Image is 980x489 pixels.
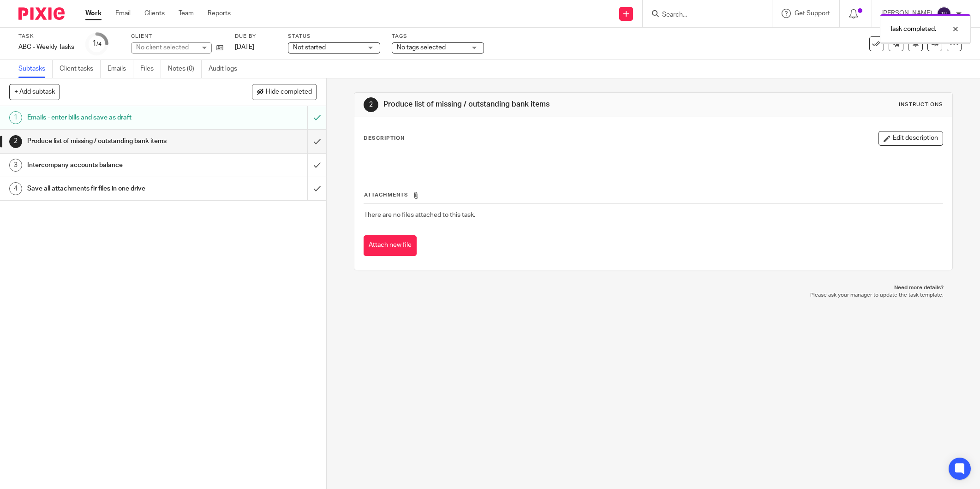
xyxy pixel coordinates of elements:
div: No client selected [136,43,196,52]
a: Notes (0) [168,60,202,78]
img: Pixie [18,7,65,20]
label: Task [18,33,74,40]
div: 1 [9,111,22,124]
a: Files [140,60,161,78]
button: + Add subtask [9,84,60,100]
h1: Produce list of missing / outstanding bank items [383,100,673,109]
h1: Produce list of missing / outstanding bank items [27,134,208,148]
small: /4 [96,42,102,47]
p: Task completed. [890,24,936,34]
span: Not started [293,44,326,51]
a: Team [179,9,194,18]
p: Please ask your manager to update the task template. [363,292,944,299]
a: Clients [144,9,165,18]
span: Attachments [364,192,408,197]
div: Instructions [899,101,943,108]
div: 4 [9,182,22,195]
a: Emails [108,60,133,78]
h1: Emails - enter bills and save as draft [27,111,208,125]
p: Description [364,135,405,142]
div: ABC - Weekly Tasks [18,42,74,52]
p: Need more details? [363,284,944,292]
span: No tags selected [397,44,446,51]
a: Client tasks [60,60,101,78]
h1: Intercompany accounts balance [27,158,208,172]
div: 1 [92,38,102,49]
div: 2 [9,135,22,148]
div: 3 [9,159,22,172]
button: Hide completed [252,84,317,100]
a: Subtasks [18,60,53,78]
h1: Save all attachments fir files in one drive [27,182,208,196]
label: Status [288,33,380,40]
div: 2 [364,97,378,112]
span: Hide completed [266,89,312,96]
a: Audit logs [209,60,244,78]
label: Client [131,33,223,40]
button: Edit description [878,131,943,146]
img: svg%3E [937,6,951,21]
span: [DATE] [235,44,254,50]
label: Due by [235,33,276,40]
label: Tags [392,33,484,40]
span: There are no files attached to this task. [364,212,475,218]
a: Email [115,9,131,18]
a: Work [85,9,102,18]
button: Attach new file [364,235,417,256]
a: Reports [208,9,231,18]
